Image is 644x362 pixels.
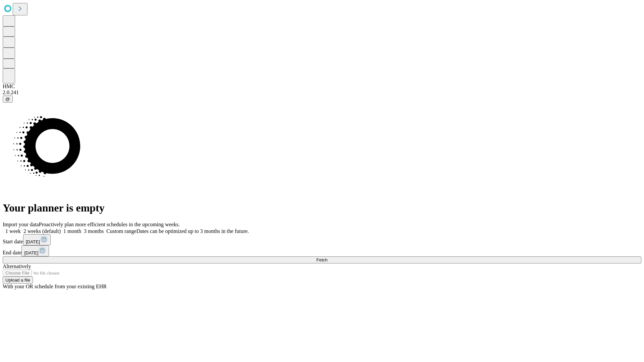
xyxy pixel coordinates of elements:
[39,222,180,227] span: Proactively plan more efficient schedules in the upcoming weeks.
[3,263,31,269] span: Alternatively
[3,89,641,96] div: 2.0.241
[23,234,51,245] button: [DATE]
[84,228,104,234] span: 3 months
[3,284,107,289] span: With your OR schedule from your existing EHR
[23,228,61,234] span: 2 weeks (default)
[316,257,327,262] span: Fetch
[63,228,81,234] span: 1 month
[3,234,641,245] div: Start date
[3,202,641,214] h1: Your planner is empty
[137,228,249,234] span: Dates can be optimized up to 3 months in the future.
[3,222,39,227] span: Import your data
[21,245,49,256] button: [DATE]
[3,277,33,284] button: Upload a file
[3,245,641,256] div: End date
[5,97,10,102] span: @
[3,83,641,89] div: HMC
[3,96,13,103] button: @
[106,228,136,234] span: Custom range
[3,256,641,263] button: Fetch
[26,239,40,244] span: [DATE]
[5,228,21,234] span: 1 week
[24,250,38,255] span: [DATE]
